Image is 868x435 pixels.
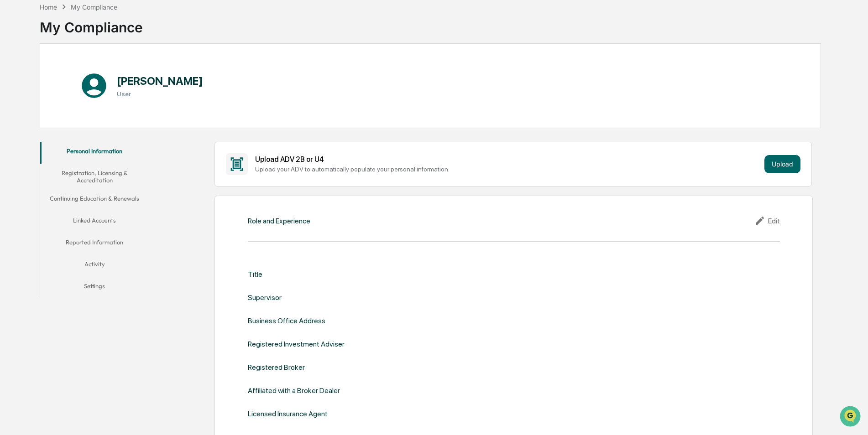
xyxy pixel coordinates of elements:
[40,142,149,164] button: Personal Information
[9,133,16,140] div: 🔎
[117,74,203,88] h1: [PERSON_NAME]
[9,19,166,34] p: How can we help?
[18,132,58,141] span: Data Lookup
[18,115,59,124] span: Preclearance
[248,217,310,225] div: Role and Experience
[839,405,863,430] iframe: Open customer support
[31,70,150,79] div: Start new chat
[40,142,149,299] div: secondary tabs example
[9,70,26,86] img: 1746055101610-c473b297-6a78-478c-a979-82029cc54cd1
[248,270,262,279] div: Title
[117,90,203,98] h3: User
[248,409,328,418] div: Licensed Insurance Agent
[248,293,282,302] div: Supervisor
[40,12,143,36] div: My Compliance
[248,340,345,348] div: Registered Investment Adviser
[764,155,800,173] button: Upload
[248,316,325,325] div: Business Office Address
[24,41,151,51] input: Clear
[248,386,340,395] div: Affiliated with a Broker Dealer
[40,211,149,233] button: Linked Accounts
[754,215,780,226] div: Edit
[155,72,166,83] button: Start new chat
[40,3,57,11] div: Home
[5,129,61,145] a: 🔎Data Lookup
[5,111,63,128] a: 🖐️Preclearance
[63,111,117,128] a: 🗄️Attestations
[40,189,149,211] button: Continuing Education & Renewals
[40,233,149,255] button: Reported Information
[40,255,149,277] button: Activity
[40,277,149,299] button: Settings
[66,116,73,123] div: 🗄️
[91,155,110,161] span: Pylon
[71,3,117,11] div: My Compliance
[40,164,149,190] button: Registration, Licensing & Accreditation
[31,79,115,86] div: We're available if you need us!
[64,154,110,161] a: Powered byPylon
[75,115,113,124] span: Attestations
[255,166,760,173] div: Upload your ADV to automatically populate your personal information.
[248,363,305,372] div: Registered Broker
[9,116,16,123] div: 🖐️
[255,155,760,164] div: Upload ADV 2B or U4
